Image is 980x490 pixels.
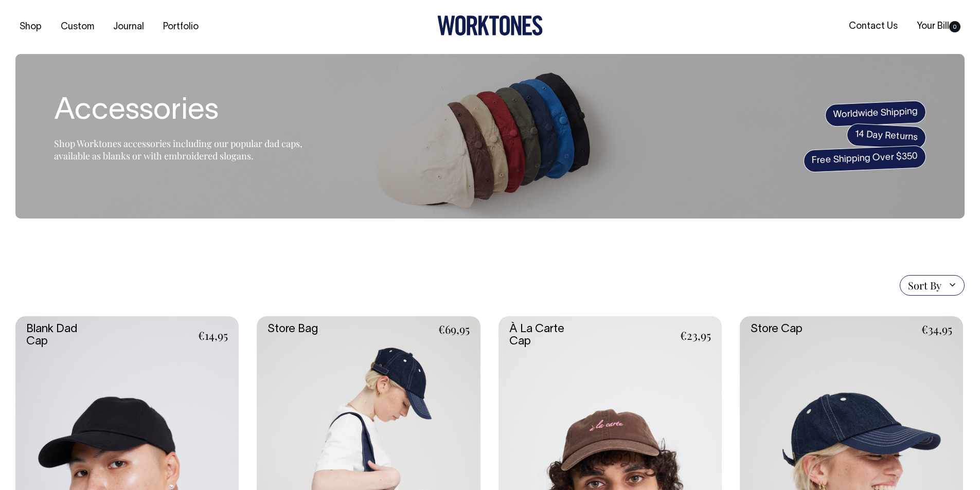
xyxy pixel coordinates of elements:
[159,19,203,35] a: Portfolio
[908,279,941,292] span: Sort By
[54,137,302,162] span: Shop Worktones accessories including our popular dad caps, available as blanks or with embroidere...
[54,95,311,128] h1: Accessories
[845,18,902,35] a: Contact Us
[949,21,960,32] span: 0
[825,100,926,127] span: Worldwide Shipping
[109,19,148,35] a: Journal
[913,18,965,35] a: Your Bill0
[846,123,926,150] span: 14 Day Returns
[57,19,98,35] a: Custom
[15,19,46,35] a: Shop
[803,145,926,173] span: Free Shipping Over $350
